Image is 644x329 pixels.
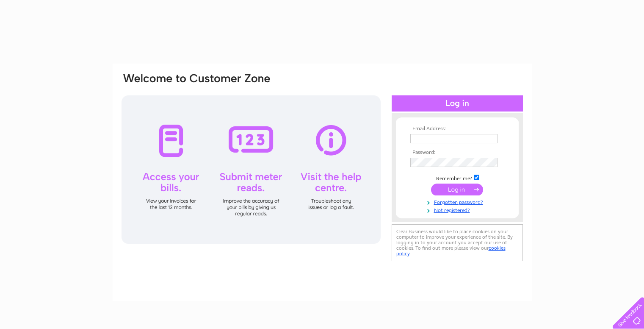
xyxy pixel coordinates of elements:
input: Submit [431,184,483,195]
a: Not registered? [410,206,506,214]
a: cookies policy [396,245,506,257]
div: Clear Business would like to place cookies on your computer to improve your experience of the sit... [392,224,523,261]
th: Password: [408,150,506,156]
td: Remember me? [408,173,506,182]
th: Email Address: [408,126,506,132]
a: Forgotten password? [410,198,506,206]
